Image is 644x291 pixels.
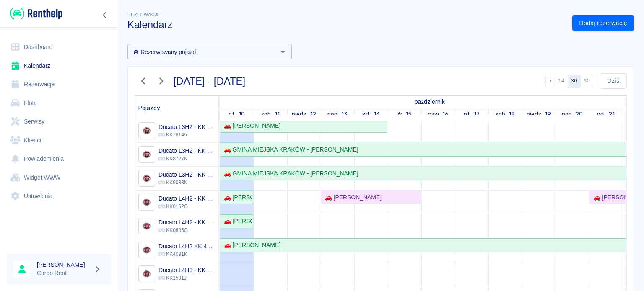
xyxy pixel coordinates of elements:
a: Ustawienia [7,187,111,206]
div: 🚗 GMINA MIEJSKA KRAKÓW - [PERSON_NAME] [221,145,358,154]
h6: [PERSON_NAME] [37,260,91,269]
h6: Ducato L4H2 - KK 0162G [158,194,215,203]
img: Image [140,267,153,281]
h3: [DATE] - [DATE] [174,75,246,87]
button: Dziś [600,73,627,89]
a: Powiadomienia [7,149,111,168]
div: 🚗 [PERSON_NAME] [221,193,252,202]
a: Renthelp logo [7,7,62,21]
a: Dodaj rezerwację [572,15,634,31]
button: 30 dni [568,75,581,88]
a: 10 października 2025 [413,96,447,108]
img: Image [140,124,153,138]
h6: Ducato L3H2 - KK 8727N [158,147,215,155]
img: Image [140,196,153,209]
img: Image [140,172,153,185]
h6: Ducato L3H2 - KK 78145 [158,123,215,131]
a: 14 października 2025 [360,108,382,121]
span: Pojazdy [138,105,160,112]
h6: Ducato L4H2 - KK 0806G [158,218,215,227]
a: Widget WWW [7,168,111,187]
a: 16 października 2025 [426,108,451,121]
p: KK9033N [158,179,215,186]
a: 17 października 2025 [462,108,482,121]
p: KK4091K [158,250,215,258]
a: Serwisy [7,112,111,131]
a: Flota [7,94,111,113]
img: Image [140,148,153,162]
p: Cargo Rent [37,269,91,278]
a: Kalendarz [7,57,111,75]
button: Otwórz [277,46,289,58]
p: KK1591J [158,274,215,282]
a: 15 października 2025 [395,108,414,121]
div: 🚗 [PERSON_NAME] [221,217,252,226]
h3: Kalendarz [127,19,566,31]
a: Rezerwacje [7,75,111,94]
a: 11 października 2025 [259,108,282,121]
p: KK0806G [158,227,215,234]
a: 19 października 2025 [525,108,553,121]
p: KK0162G [158,203,215,210]
a: Klienci [7,131,111,150]
h6: Ducato L4H3 - KK 1591J [158,266,215,274]
p: KK8727N [158,155,215,162]
a: 18 października 2025 [493,108,517,121]
button: Zwiń nawigację [99,10,111,21]
a: Dashboard [7,38,111,57]
input: Wyszukaj i wybierz pojazdy... [130,46,275,57]
img: Image [140,219,153,233]
a: 20 października 2025 [560,108,585,121]
button: 14 dni [555,75,568,88]
h6: Ducato L3H2 - KK 9033N [158,170,215,179]
span: Rezerwacje [127,12,160,17]
img: Image [140,243,153,257]
img: Renthelp logo [10,7,62,21]
a: 10 października 2025 [226,108,247,121]
div: 🚗 [PERSON_NAME] [221,121,280,130]
div: 🚗 [PERSON_NAME] [221,241,280,250]
div: 🚗 GMINA MIEJSKA KRAKÓW - [PERSON_NAME] [221,169,358,178]
p: KK78145 [158,131,215,139]
a: 21 października 2025 [595,108,617,121]
h6: Ducato L4H2 KK 4091K [158,242,215,250]
button: 7 dni [545,75,556,88]
button: 60 dni [580,75,593,88]
a: 13 października 2025 [325,108,350,121]
div: 🚗 [PERSON_NAME] [322,193,382,202]
a: 12 października 2025 [290,108,319,121]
